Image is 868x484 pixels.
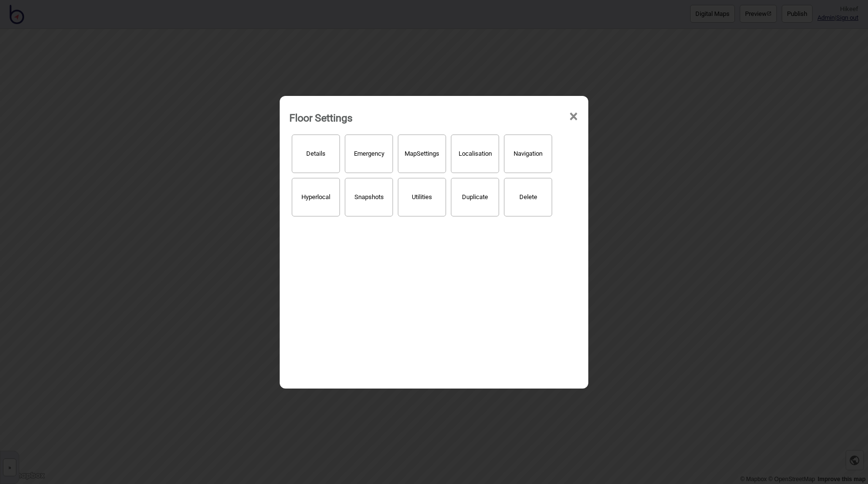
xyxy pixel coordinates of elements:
[451,134,499,173] button: Localisation
[292,178,340,216] button: Hyperlocal
[289,108,353,128] div: Floor Settings
[345,178,393,216] button: Snapshots
[504,178,552,216] button: Delete
[398,178,446,216] button: Utilities
[292,134,340,173] button: Details
[345,134,393,173] button: Emergency
[504,134,552,173] button: Navigation
[569,101,579,133] span: ×
[451,178,499,216] button: Duplicate
[398,134,446,173] button: MapSettings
